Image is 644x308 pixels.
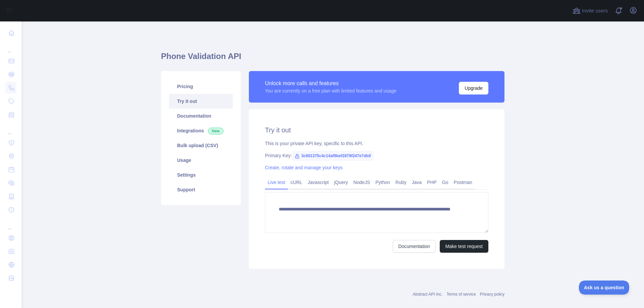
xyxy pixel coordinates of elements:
[169,109,233,123] a: Documentation
[169,153,233,168] a: Usage
[305,177,331,188] a: Javascript
[351,177,373,188] a: NodeJS
[446,292,476,297] a: Terms of service
[169,79,233,94] a: Pricing
[424,177,439,188] a: PHP
[5,122,16,135] div: ...
[265,140,488,147] div: This is your private API key, specific to this API.
[265,87,396,94] div: You are currently on a free plan with limited features and usage
[413,292,443,297] a: Abstract API Inc.
[208,128,223,134] span: New
[440,240,488,253] button: Make test request
[579,281,631,295] iframe: Toggle Customer Support
[265,177,288,188] a: Live test
[582,7,608,15] span: Invite users
[459,82,488,95] button: Upgrade
[373,177,393,188] a: Python
[169,94,233,109] a: Try it out
[5,40,16,54] div: ...
[393,177,409,188] a: Ruby
[169,182,233,197] a: Support
[571,5,609,16] button: Invite users
[5,217,16,231] div: ...
[169,168,233,182] a: Settings
[409,177,425,188] a: Java
[292,151,374,161] span: 3c601375c4c14af9bef2879f247e7db0
[265,79,396,87] div: Unlock more calls and features
[169,138,233,153] a: Bulk upload (CSV)
[393,240,436,253] a: Documentation
[331,177,351,188] a: jQuery
[288,177,305,188] a: cURL
[169,123,233,138] a: Integrations New
[451,177,475,188] a: Postman
[265,125,488,135] h2: Try it out
[439,177,451,188] a: Go
[265,165,342,170] a: Create, rotate and manage your keys
[480,292,504,297] a: Privacy policy
[265,152,488,159] div: Primary Key:
[161,51,504,67] h1: Phone Validation API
